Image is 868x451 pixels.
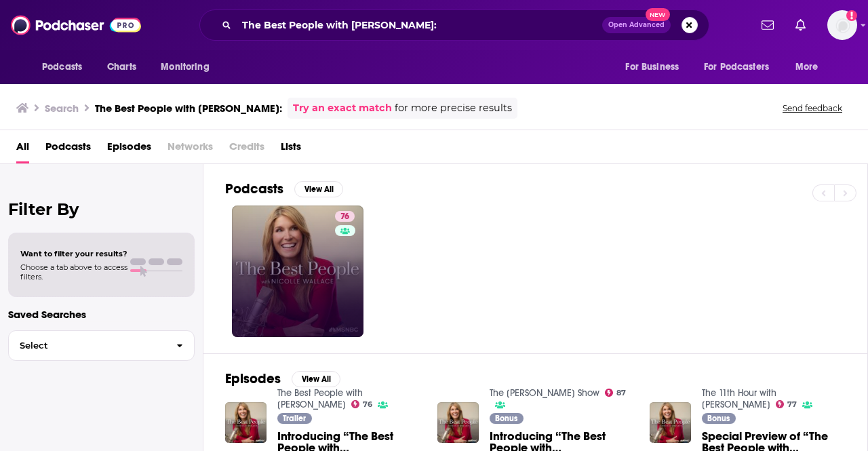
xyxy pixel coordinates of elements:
[395,100,512,116] span: for more precise results
[351,400,373,408] a: 76
[778,102,846,114] button: Send feedback
[340,210,349,224] span: 76
[232,205,363,337] a: 76
[787,401,797,408] span: 77
[846,10,857,21] svg: Add a profile image
[229,136,264,163] span: Credits
[707,414,730,423] span: Bonus
[98,54,144,80] a: Charts
[827,10,857,40] span: Logged in as hannahnewlon
[161,58,209,77] span: Monitoring
[827,10,857,40] img: User Profile
[8,330,195,361] button: Select
[199,9,709,41] div: Search podcasts, credits, & more...
[45,136,91,163] a: Podcasts
[8,199,195,219] h2: Filter By
[9,341,165,350] span: Select
[756,14,779,37] a: Show notifications dropdown
[795,58,818,77] span: More
[294,181,343,197] button: View All
[20,262,127,281] span: Choose a tab above to access filters.
[363,401,372,408] span: 76
[8,308,195,321] p: Saved Searches
[776,400,797,408] a: 77
[695,54,789,80] button: open menu
[790,14,811,37] a: Show notifications dropdown
[786,54,835,80] button: open menu
[702,387,776,410] a: The 11th Hour with Stephanie Ruhle
[437,402,479,444] img: Introducing “The Best People with Nicolle Wallace”
[45,102,79,115] h3: Search
[625,58,679,77] span: For Business
[490,387,599,399] a: The Rachel Maddow Show
[20,249,127,258] span: Want to filter your results?
[616,54,696,80] button: open menu
[42,58,82,77] span: Podcasts
[495,414,517,423] span: Bonus
[616,390,626,396] span: 87
[95,102,282,115] h3: The Best People with [PERSON_NAME]:
[277,387,363,410] a: The Best People with Nicolle Wallace
[704,58,769,77] span: For Podcasters
[608,22,665,28] span: Open Advanced
[16,136,29,163] a: All
[602,17,671,33] button: Open AdvancedNew
[237,14,602,36] input: Search podcasts, credits, & more...
[827,10,857,40] button: Show profile menu
[11,12,141,38] img: Podchaser - Follow, Share and Rate Podcasts
[225,180,283,197] h2: Podcasts
[225,370,340,387] a: EpisodesView All
[335,211,355,222] a: 76
[107,58,136,77] span: Charts
[650,402,691,444] img: Special Preview of “The Best People with Nicolle Wallace”
[225,180,343,197] a: PodcastsView All
[151,54,226,80] button: open menu
[33,54,100,80] button: open menu
[167,136,213,163] span: Networks
[293,100,392,116] a: Try an exact match
[281,136,301,163] a: Lists
[283,414,306,423] span: Trailer
[225,402,267,444] img: Introducing “The Best People with Nicolle Wallace”
[107,136,151,163] a: Episodes
[292,371,340,387] button: View All
[646,8,670,21] span: New
[605,389,627,397] a: 87
[225,370,281,387] h2: Episodes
